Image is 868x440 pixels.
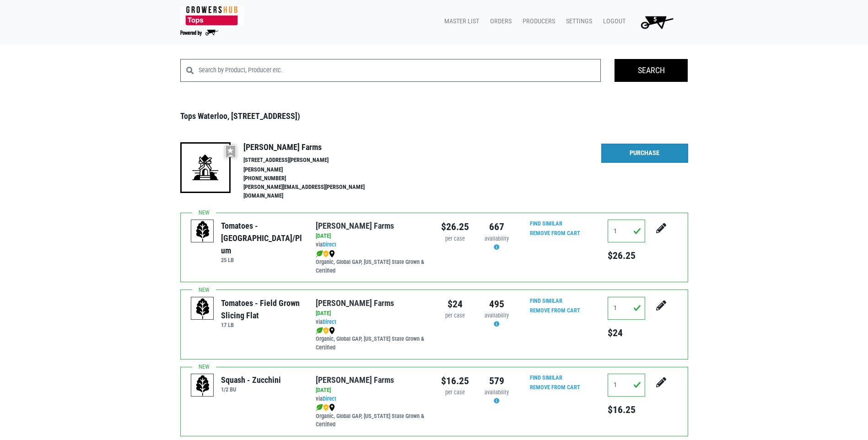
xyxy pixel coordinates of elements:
[608,297,645,320] input: Qty
[316,395,427,403] div: via
[530,374,562,381] a: Find Similar
[485,312,509,319] span: availability
[441,388,469,397] div: per case
[221,374,281,386] div: Squash - Zucchini
[316,221,394,231] a: [PERSON_NAME] Farms
[524,228,586,239] input: Remove From Cart
[608,220,645,242] input: Qty
[180,30,218,36] img: Powered by Big Wheelbarrow
[316,298,394,308] a: [PERSON_NAME] Farms
[329,250,335,258] img: map_marker-0e94453035b3232a4d21701695807de9.png
[530,297,562,304] a: Find Similar
[653,16,657,23] span: 5
[316,375,394,385] a: [PERSON_NAME] Farms
[191,297,214,320] img: placeholder-variety-43d6402dacf2d531de610a020419775a.svg
[483,220,511,234] div: 667
[323,404,329,411] img: safety-e55c860ca8c00a9c171001a62a92dabd.png
[437,13,483,30] a: Master List
[483,13,515,30] a: Orders
[199,59,601,82] input: Search by Product, Producer etc.
[323,241,336,248] a: Direct
[221,220,302,257] div: Tomatoes - [GEOGRAPHIC_DATA]/Plum
[221,297,302,322] div: Tomatoes - Field Grown Slicing Flat
[316,386,427,395] div: [DATE]
[323,318,336,325] a: Direct
[608,327,645,339] h5: $24
[530,220,562,227] a: Find Similar
[441,235,469,243] div: per case
[221,322,302,328] h6: 17 LB
[323,327,329,334] img: safety-e55c860ca8c00a9c171001a62a92dabd.png
[191,220,214,243] img: placeholder-variety-43d6402dacf2d531de610a020419775a.svg
[316,249,427,275] div: Organic, Global GAP, [US_STATE] State Grown & Certified
[243,142,384,152] h4: [PERSON_NAME] Farms
[316,241,427,249] div: via
[180,142,231,193] img: 19-7441ae2ccb79c876ff41c34f3bd0da69.png
[191,374,214,397] img: placeholder-variety-43d6402dacf2d531de610a020419775a.svg
[221,257,302,263] h6: 25 LB
[485,235,509,242] span: availability
[316,326,427,352] div: Organic, Global GAP, [US_STATE] State Grown & Certified
[180,111,688,121] h3: Tops Waterloo, [STREET_ADDRESS])
[615,59,688,82] input: Search
[629,13,681,31] a: 5
[483,374,511,388] div: 579
[329,404,335,411] img: map_marker-0e94453035b3232a4d21701695807de9.png
[608,404,645,416] h5: $16.25
[243,174,384,183] li: [PHONE_NUMBER]
[441,297,469,311] div: $24
[608,374,645,397] input: Qty
[441,311,469,320] div: per case
[243,156,384,165] li: [STREET_ADDRESS][PERSON_NAME]
[329,327,335,334] img: map_marker-0e94453035b3232a4d21701695807de9.png
[596,13,629,30] a: Logout
[316,404,323,411] img: leaf-e5c59151409436ccce96b2ca1b28e03c.png
[316,232,427,241] div: [DATE]
[316,403,427,429] div: Organic, Global GAP, [US_STATE] State Grown & Certified
[441,374,469,388] div: $16.25
[601,144,688,163] a: Purchase
[243,166,384,174] li: [PERSON_NAME]
[316,250,323,258] img: leaf-e5c59151409436ccce96b2ca1b28e03c.png
[559,13,596,30] a: Settings
[441,220,469,234] div: $26.25
[636,13,677,31] img: Cart
[608,250,645,262] h5: $26.25
[316,309,427,318] div: [DATE]
[483,297,511,311] div: 495
[515,13,559,30] a: Producers
[524,306,586,316] input: Remove From Cart
[316,318,427,327] div: via
[524,382,586,393] input: Remove From Cart
[323,395,336,402] a: Direct
[243,183,384,200] li: [PERSON_NAME][EMAIL_ADDRESS][PERSON_NAME][DOMAIN_NAME]
[485,389,509,396] span: availability
[316,327,323,334] img: leaf-e5c59151409436ccce96b2ca1b28e03c.png
[221,386,281,393] h6: 1/2 BU
[323,250,329,258] img: safety-e55c860ca8c00a9c171001a62a92dabd.png
[180,6,244,26] img: 279edf242af8f9d49a69d9d2afa010fb.png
